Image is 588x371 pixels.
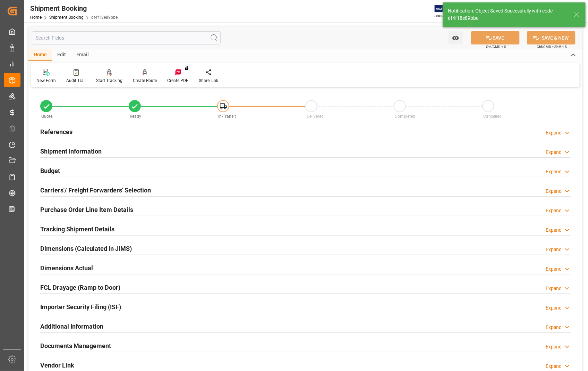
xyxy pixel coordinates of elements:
[546,324,562,331] div: Expand
[40,283,120,292] h2: FCL Drayage (Ramp to Door)
[40,244,132,253] h2: Dimensions (Calculated in JIMS)
[546,188,562,195] div: Expand
[395,114,416,119] span: Completed
[40,147,102,156] h2: Shipment Information
[449,31,463,44] button: open menu
[40,322,103,331] h2: Additional Information
[40,127,73,137] h2: References
[546,129,562,137] div: Expand
[307,114,324,119] span: Delivered
[30,3,118,14] div: Shipment Booking
[66,77,86,84] div: Audit Trail
[71,49,94,61] div: Email
[42,114,53,119] span: Quote
[471,31,520,44] button: SAVE
[40,185,151,195] h2: Carriers'/ Freight Forwarders' Selection
[546,226,562,234] div: Expand
[28,49,52,61] div: Home
[32,31,221,44] input: Search Fields
[546,149,562,156] div: Expand
[546,265,562,273] div: Expand
[448,7,567,22] div: Notification: Object Saved Successfully with code df4f18e89bbe
[30,15,42,20] a: Home
[49,15,84,20] a: Shipment Booking
[40,166,60,175] h2: Budget
[435,5,459,17] img: Exertis%20JAM%20-%20Email%20Logo.jpg_1722504956.jpg
[546,246,562,253] div: Expand
[52,49,71,61] div: Edit
[133,77,157,84] div: Create Route
[40,205,133,214] h2: Purchase Order Line Item Details
[40,224,114,234] h2: Tracking Shipment Details
[218,114,236,119] span: In-Transit
[199,77,218,84] div: Share Link
[537,44,567,49] span: Ctrl/CMD + Shift + S
[546,363,562,370] div: Expand
[527,31,576,44] button: SAVE & NEW
[546,343,562,351] div: Expand
[546,168,562,175] div: Expand
[40,341,111,351] h2: Documents Management
[130,114,141,119] span: Ready
[40,263,93,273] h2: Dimensions Actual
[486,44,506,49] span: Ctrl/CMD + S
[484,114,502,119] span: Cancelled
[40,361,74,370] h2: Vendor Link
[36,77,56,84] div: New Form
[546,304,562,312] div: Expand
[546,285,562,292] div: Expand
[40,302,121,312] h2: Importer Security Filing (ISF)
[546,207,562,214] div: Expand
[96,77,122,84] div: Start Tracking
